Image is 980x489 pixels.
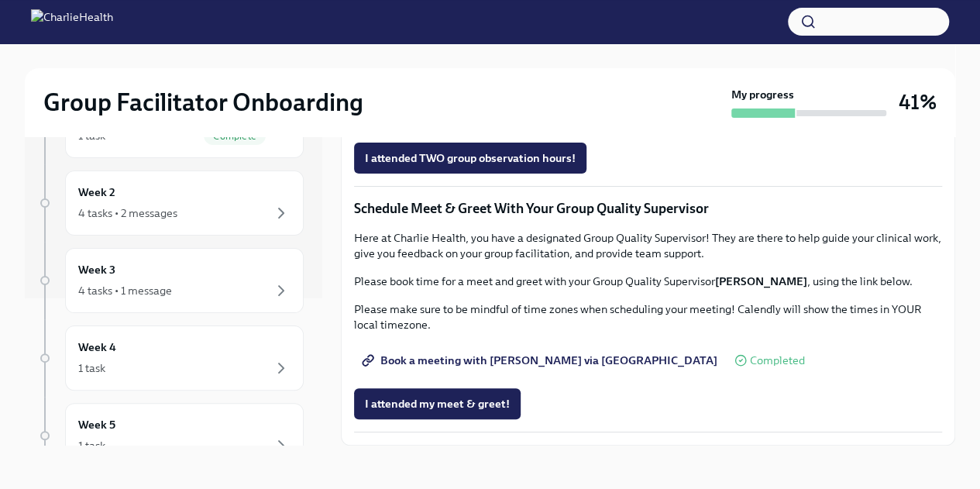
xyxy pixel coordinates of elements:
button: I attended my meet & greet! [354,388,521,419]
div: 4 tasks • 2 messages [78,205,177,221]
div: 4 tasks • 1 message [78,283,172,298]
span: Completed [750,355,805,367]
span: I attended TWO group observation hours! [365,150,576,166]
a: Week 34 tasks • 1 message [37,248,304,313]
h3: 41% [899,88,937,116]
h2: Group Facilitator Onboarding [43,87,363,118]
strong: My progress [731,87,794,102]
h6: Week 2 [78,184,115,201]
img: CharlieHealth [31,9,113,34]
button: I attended TWO group observation hours! [354,143,586,174]
p: Please book time for a meet and greet with your Group Quality Supervisor , using the link below. [354,274,942,289]
h6: Week 5 [78,416,115,433]
strong: [PERSON_NAME] [715,274,807,288]
span: Book a meeting with [PERSON_NAME] via [GEOGRAPHIC_DATA] [365,353,717,368]
h6: Week 3 [78,261,115,278]
p: Please make sure to be mindful of time zones when scheduling your meeting! Calendly will show the... [354,301,942,332]
p: Schedule Meet & Greet With Your Group Quality Supervisor [354,199,942,218]
p: Here at Charlie Health, you have a designated Group Quality Supervisor! They are there to help gu... [354,230,942,261]
a: Week 24 tasks • 2 messages [37,170,304,236]
a: Week 41 task [37,325,304,391]
h6: Week 4 [78,339,116,356]
div: 1 task [78,360,105,376]
a: Week 51 task [37,403,304,468]
span: I attended my meet & greet! [365,396,510,412]
a: Book a meeting with [PERSON_NAME] via [GEOGRAPHIC_DATA] [354,345,728,376]
div: 1 task [78,438,105,453]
